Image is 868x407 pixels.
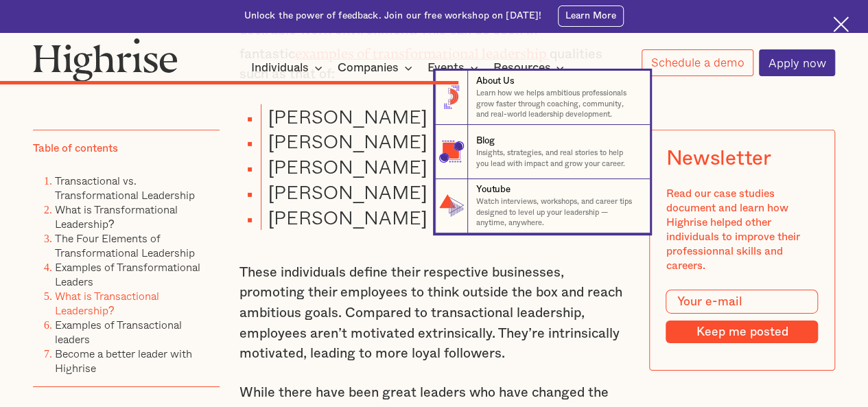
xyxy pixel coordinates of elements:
[558,5,624,27] a: Learn More
[338,60,417,76] div: Companies
[666,290,818,344] form: Modal Form
[435,71,650,125] a: About UsLearn how we helps ambitious professionals grow faster through coaching, community, and r...
[476,196,639,228] p: Watch interviews, workshops, and career tips designed to level up your leadership — anytime, anyw...
[55,316,182,347] a: Examples of Transactional leaders
[435,179,650,233] a: YoutubeWatch interviews, workshops, and career tips designed to level up your leadership — anytim...
[251,60,327,76] div: Individuals
[666,290,818,314] input: Your e-mail
[239,263,629,364] p: These individuals define their respective businesses, promoting their employees to think outside ...
[833,16,849,32] img: Cross icon
[55,288,159,318] a: What is Transactional Leadership?
[476,148,639,169] p: Insights, strategies, and real stories to help you lead with impact and grow your career.
[55,259,200,290] a: Examples of Transformational Leaders
[493,60,568,76] div: Resources
[244,10,542,23] div: Unlock the power of feedback. Join our free workshop on [DATE]!
[338,60,399,76] div: Companies
[427,60,465,76] div: Events
[476,183,510,196] div: Youtube
[1,71,867,233] nav: Resources
[493,60,550,76] div: Resources
[55,345,192,376] a: Become a better leader with Highrise
[435,125,650,179] a: BlogInsights, strategies, and real stories to help you lead with impact and grow your career.
[55,230,195,261] a: The Four Elements of Transformational Leadership
[476,75,514,88] div: About Us
[666,321,818,343] input: Keep me posted
[476,88,639,119] p: Learn how we helps ambitious professionals grow faster through coaching, community, and real-worl...
[251,60,309,76] div: Individuals
[759,49,835,76] a: Apply now
[427,60,482,76] div: Events
[33,38,178,82] img: Highrise logo
[642,49,753,76] a: Schedule a demo
[476,135,494,148] div: Blog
